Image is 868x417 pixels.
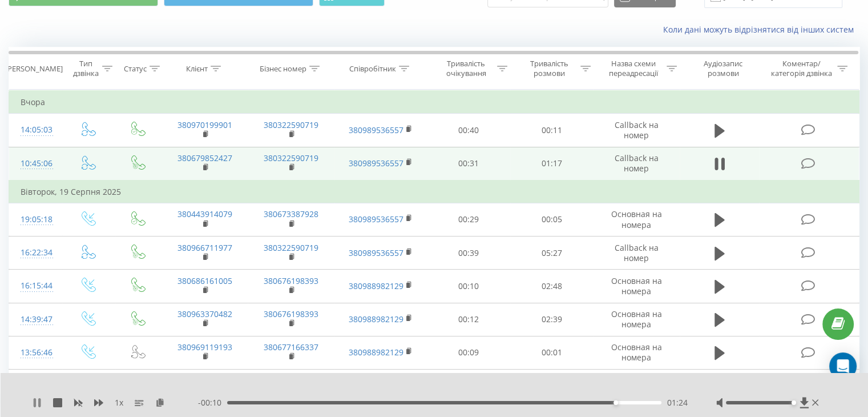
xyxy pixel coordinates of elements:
[260,64,306,74] div: Бізнес номер
[427,369,510,402] td: 00:37
[427,236,510,270] td: 00:39
[510,203,593,236] td: 00:05
[667,397,688,408] span: 01:24
[9,181,859,203] td: Вівторок, 19 Серпня 2025
[349,214,403,224] a: 380989536557
[264,275,318,286] a: 380676198393
[349,125,403,135] a: 380989536557
[520,59,578,78] div: Тривалість розмови
[349,158,403,169] a: 380989536557
[663,24,859,35] a: Коли дані можуть відрізнятися вiд інших систем
[510,303,593,336] td: 02:39
[349,64,396,74] div: Співробітник
[349,247,403,258] a: 380989536557
[21,242,51,264] div: 16:22:34
[604,59,664,78] div: Назва схеми переадресації
[21,275,51,297] div: 16:15:44
[593,270,679,303] td: Основная на номера
[427,203,510,236] td: 00:29
[427,147,510,181] td: 00:31
[593,336,679,369] td: Основная на номера
[510,369,593,402] td: 00:00
[264,209,318,219] a: 380673387928
[177,275,232,286] a: 380686161005
[115,397,123,408] span: 1 x
[349,280,403,291] a: 380988982129
[427,336,510,369] td: 00:09
[264,342,318,352] a: 380677166337
[427,270,510,303] td: 00:10
[5,64,63,74] div: [PERSON_NAME]
[510,147,593,181] td: 01:17
[21,308,51,331] div: 14:39:47
[613,400,618,405] div: Accessibility label
[177,342,232,352] a: 380969119193
[768,59,834,78] div: Коментар/категорія дзвінка
[349,347,403,358] a: 380988982129
[593,236,679,270] td: Callback на номер
[510,270,593,303] td: 02:48
[510,336,593,369] td: 00:01
[177,119,232,130] a: 380970199901
[593,147,679,181] td: Callback на номер
[21,342,51,364] div: 13:56:46
[9,91,859,114] td: Вчора
[264,119,318,130] a: 380322590719
[264,308,318,319] a: 380676198393
[186,64,208,74] div: Клієнт
[791,400,796,405] div: Accessibility label
[593,303,679,336] td: Основная на номера
[198,397,227,408] span: - 00:10
[690,59,757,78] div: Аудіозапис розмови
[593,203,679,236] td: Основная на номера
[510,236,593,270] td: 05:27
[177,153,232,163] a: 380679852427
[21,209,51,231] div: 19:05:18
[593,114,679,147] td: Callback на номер
[264,242,318,253] a: 380322590719
[124,64,147,74] div: Статус
[21,119,51,141] div: 14:05:03
[593,369,679,402] td: Callback на номер
[349,314,403,324] a: 380988982129
[177,308,232,319] a: 380963370482
[427,114,510,147] td: 00:40
[829,352,857,380] div: Open Intercom Messenger
[72,59,99,78] div: Тип дзвінка
[264,153,318,163] a: 380322590719
[427,303,510,336] td: 00:12
[510,114,593,147] td: 00:11
[438,59,495,78] div: Тривалість очікування
[177,242,232,253] a: 380966711977
[21,153,51,175] div: 10:45:06
[177,209,232,219] a: 380443914079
